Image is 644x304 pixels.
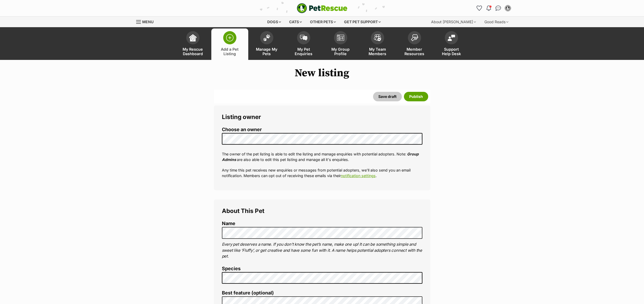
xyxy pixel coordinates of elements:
[222,290,422,296] label: Best feature (optional)
[448,35,455,41] img: help-desk-icon-fdf02630f3aa405de69fd3d07c3f3aa587a6932b1a1747fa1d2bba05be0121f9.svg
[181,47,205,56] span: My Rescue Dashboard
[486,6,491,11] img: notifications-46538b983faf8c2785f20acdc204bb7945ddae34d4c08c2a6579f10ce5e182be.svg
[306,17,340,27] div: Other pets
[222,127,422,132] label: Choose an owner
[297,3,347,13] a: PetRescue
[373,92,402,101] button: Save draft
[222,167,422,179] p: Any time this pet receives new enquiries or messages from potential adopters, we'll also send you...
[222,113,261,120] span: Listing owner
[396,28,433,60] a: Member Resources
[136,17,157,26] a: Menu
[248,28,285,60] a: Manage My Pets
[263,34,270,41] img: manage-my-pets-icon-02211641906a0b7f246fdf0571729dbe1e7629f14944591b6c1af311fb30b64b.svg
[174,28,211,60] a: My Rescue Dashboard
[285,28,322,60] a: My Pet Enquiries
[504,4,512,12] button: My account
[189,34,197,41] img: dashboard-icon-eb2f2d2d3e046f16d808141f083e7271f6b2e854fb5c12c21221c1fb7104beca.svg
[322,28,359,60] a: My Group Profile
[226,34,233,41] img: add-pet-listing-icon-0afa8454b4691262ce3f59096e99ab1cd57d4a30225e0717b998d2c9b9846f56.svg
[264,17,285,27] div: Dogs
[505,6,511,11] img: World League for Protection of Animals profile pic
[475,4,484,12] a: Favourites
[285,17,306,27] div: Cats
[403,47,426,56] span: Member Resources
[222,151,422,163] p: The owner of the pet listing is able to edit the listing and manage enquiries with potential adop...
[337,35,344,41] img: group-profile-icon-3fa3cf56718a62981997c0bc7e787c4b2cf8bcc04b72c1350f741eb67cf2f40e.svg
[297,3,347,13] img: logo-e224e6f780fb5917bec1dbf3a21bbac754714ae5b6737aabdf751b685950b380.svg
[404,92,428,101] button: Publish
[481,17,512,27] div: Good Reads
[222,207,264,214] span: About This Pet
[440,47,463,56] span: Support Help Desk
[142,20,154,24] span: Menu
[366,47,389,56] span: My Team Members
[411,34,418,41] img: member-resources-icon-8e73f808a243e03378d46382f2149f9095a855e16c252ad45f914b54edf8863c.svg
[218,47,242,56] span: Add a Pet Listing
[329,47,352,56] span: My Group Profile
[374,34,381,41] img: team-members-icon-5396bd8760b3fe7c0b43da4ab00e1e3bb1a5d9ba89233759b79545d2d3fc5d0d.svg
[359,28,396,60] a: My Team Members
[427,17,480,27] div: About [PERSON_NAME]
[494,4,503,12] a: Conversations
[340,17,384,27] div: Get pet support
[300,35,307,41] img: pet-enquiries-icon-7e3ad2cf08bfb03b45e93fb7055b45f3efa6380592205ae92323e6603595dc1f.svg
[485,4,493,12] button: Notifications
[222,152,419,162] em: Group Admins
[255,47,279,56] span: Manage My Pets
[222,241,422,259] p: Every pet deserves a name. If you don’t know the pet’s name, make one up! It can be something sim...
[341,173,376,178] a: notification settings
[211,28,248,60] a: Add a Pet Listing
[433,28,470,60] a: Support Help Desk
[222,266,422,272] label: Species
[222,221,422,226] label: Name
[292,47,316,56] span: My Pet Enquiries
[495,6,501,11] img: chat-41dd97257d64d25036548639549fe6c8038ab92f7586957e7f3b1b290dea8141.svg
[475,4,512,12] ul: Account quick links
